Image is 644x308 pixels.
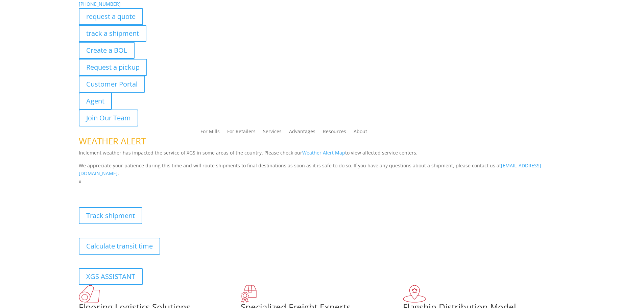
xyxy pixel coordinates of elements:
a: XGS ASSISTANT [79,268,143,285]
img: xgs-icon-flagship-distribution-model-red [403,285,426,303]
a: Customer Portal [79,76,145,93]
a: For Mills [200,129,220,137]
p: Inclement weather has impacted the service of XGS in some areas of the country. Please check our ... [79,149,566,162]
span: WEATHER ALERT [79,135,146,147]
p: x [79,177,566,186]
a: request a quote [79,8,143,25]
a: Agent [79,93,112,110]
b: Visibility, transparency, and control for your entire supply chain. [79,187,230,193]
a: [PHONE_NUMBER] [79,1,121,7]
a: track a shipment [79,25,146,42]
img: xgs-icon-total-supply-chain-intelligence-red [79,285,100,303]
a: Create a BOL [79,42,135,59]
img: xgs-icon-focused-on-flooring-red [241,285,257,303]
a: For Retailers [227,129,256,137]
a: Track shipment [79,207,142,224]
a: Request a pickup [79,59,147,76]
a: Resources [323,129,346,137]
a: About [354,129,367,137]
a: Join Our Team [79,110,138,126]
a: Weather Alert Map [302,149,345,156]
a: Services [263,129,282,137]
a: Advantages [289,129,315,137]
a: Calculate transit time [79,238,160,255]
p: We appreciate your patience during this time and will route shipments to final destinations as so... [79,162,566,178]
